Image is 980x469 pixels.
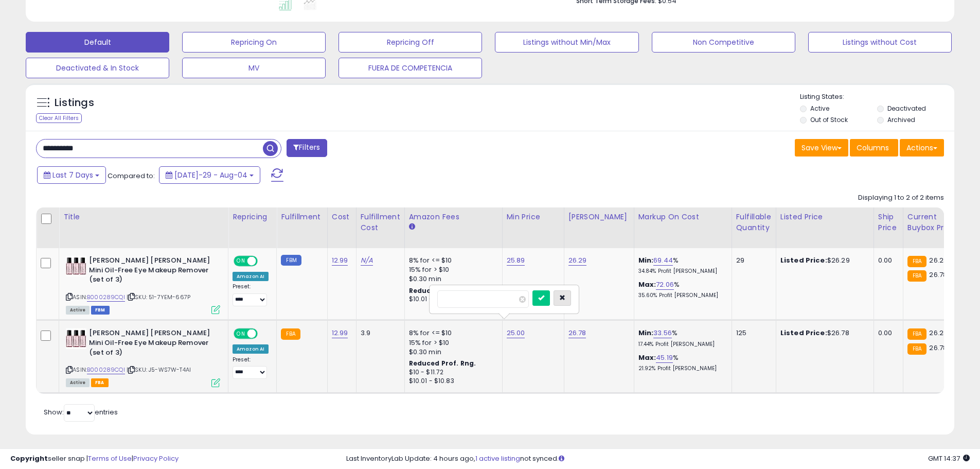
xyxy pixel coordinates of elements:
b: Reduced Prof. Rng. [409,359,476,368]
div: Current Buybox Price [907,212,960,233]
button: Non Competitive [652,32,795,53]
small: Amazon Fees. [409,222,415,232]
span: ON [235,329,247,338]
a: 72.06 [656,280,674,290]
b: Min: [638,255,654,265]
a: 12.99 [332,328,348,338]
div: Fulfillable Quantity [736,212,772,233]
p: 21.92% Profit [PERSON_NAME] [638,365,724,372]
div: ASIN: [66,256,220,313]
div: $26.29 [780,256,866,265]
div: % [638,328,724,348]
span: All listings currently available for purchase on Amazon [66,306,90,315]
span: OFF [256,257,273,266]
small: FBA [907,256,926,267]
div: 3.9 [361,328,397,338]
button: Deactivated & In Stock [26,58,169,78]
b: Max: [638,280,656,289]
div: Markup on Cost [638,212,727,222]
p: Listing States: [800,92,954,102]
span: 2025-08-12 14:37 GMT [928,454,970,463]
label: Out of Stock [810,115,848,124]
div: Amazon AI [233,272,269,281]
small: FBA [907,343,926,355]
a: 33.56 [653,328,672,338]
div: Cost [332,212,352,222]
div: Amazon AI [233,344,269,354]
a: N/A [361,255,373,266]
b: [PERSON_NAME] [PERSON_NAME] Mini Oil-Free Eye Makeup Remover (set of 3) [89,328,214,360]
button: Listings without Min/Max [495,32,638,53]
div: Fulfillment Cost [361,212,400,233]
small: FBM [281,255,301,266]
div: $10.01 - $10.83 [409,295,494,304]
div: % [638,353,724,372]
div: Last InventoryLab Update: 4 hours ago, not synced. [346,454,970,464]
span: FBA [91,378,109,387]
strong: Copyright [10,454,48,463]
button: [DATE]-29 - Aug-04 [159,166,260,184]
div: Amazon Fees [409,212,498,222]
a: B000289CQI [87,293,125,302]
div: $10 - $11.72 [409,368,494,377]
span: Last 7 Days [52,170,93,180]
div: 15% for > $10 [409,265,494,274]
div: ASIN: [66,328,220,386]
small: FBA [281,328,300,340]
span: 26.78 [929,270,947,280]
a: 25.89 [507,255,525,266]
div: 8% for <= $10 [409,256,494,265]
div: 29 [736,256,768,265]
div: 8% for <= $10 [409,328,494,338]
div: 15% for > $10 [409,338,494,348]
a: 26.29 [568,255,587,266]
button: FUERA DE COMPETENCIA [338,58,482,78]
button: Listings without Cost [808,32,952,53]
button: Save View [795,139,848,157]
span: 26.28 [929,328,948,338]
span: Columns [857,143,889,153]
span: All listings currently available for purchase on Amazon [66,378,90,387]
div: % [638,280,724,299]
button: Columns [850,139,898,157]
b: Max: [638,353,656,362]
span: 26.78 [929,343,947,353]
b: Min: [638,328,654,338]
div: [PERSON_NAME] [568,212,630,222]
p: 35.60% Profit [PERSON_NAME] [638,292,724,299]
div: $0.30 min [409,274,494,284]
div: Displaying 1 to 2 of 2 items [858,193,944,203]
span: | SKU: 51-7YEM-667P [127,293,190,301]
img: 51X342I45UL._SL40_.jpg [66,256,86,276]
div: Ship Price [878,212,899,233]
span: FBM [91,306,110,315]
span: Show: entries [44,407,118,417]
div: Fulfillment [281,212,323,222]
button: Repricing On [182,32,326,53]
div: % [638,256,724,275]
div: Preset: [233,283,269,306]
button: Repricing Off [338,32,482,53]
span: OFF [256,329,273,338]
button: MV [182,58,326,78]
a: Terms of Use [88,454,132,463]
span: [DATE]-29 - Aug-04 [174,170,247,180]
button: Default [26,32,169,53]
button: Actions [900,139,944,157]
a: 45.19 [656,353,673,363]
b: Listed Price: [780,328,827,338]
span: Compared to: [108,171,155,181]
div: Repricing [233,212,272,222]
div: 0.00 [878,328,895,338]
div: seller snap | | [10,454,179,464]
span: 26.28 [929,255,948,265]
small: FBA [907,270,926,282]
label: Active [810,104,829,113]
button: Last 7 Days [37,166,106,184]
label: Archived [887,115,915,124]
b: [PERSON_NAME] [PERSON_NAME] Mini Oil-Free Eye Makeup Remover (set of 3) [89,256,214,287]
div: Preset: [233,356,269,379]
button: Filters [287,139,327,157]
a: 25.00 [507,328,525,338]
small: FBA [907,328,926,340]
